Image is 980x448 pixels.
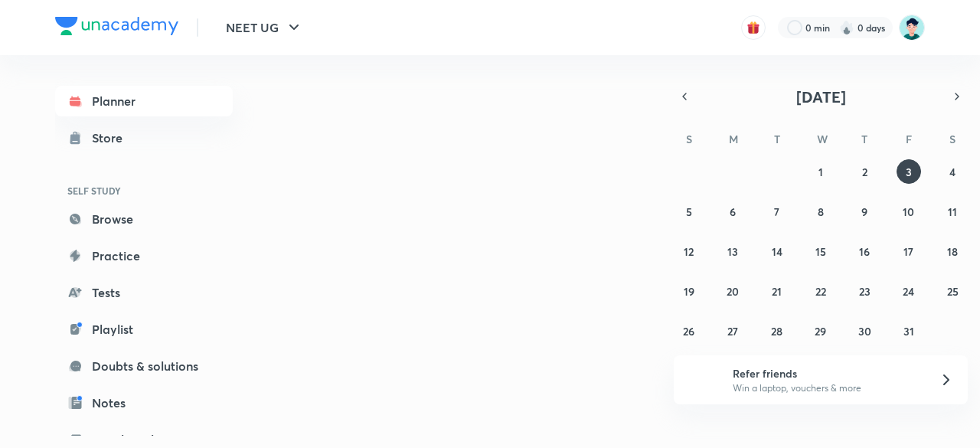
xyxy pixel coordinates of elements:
a: Playlist [55,314,233,345]
abbr: October 31, 2025 [903,324,914,338]
button: October 25, 2025 [940,279,965,303]
button: October 12, 2025 [677,239,701,263]
abbr: October 2, 2025 [862,165,867,179]
button: October 6, 2025 [720,199,745,224]
img: streak [839,20,854,35]
button: October 18, 2025 [940,239,965,263]
button: October 8, 2025 [808,199,833,224]
p: Win a laptop, vouchers & more [733,381,921,395]
button: October 3, 2025 [897,159,921,184]
button: October 7, 2025 [765,199,789,224]
abbr: October 18, 2025 [947,244,958,259]
button: October 19, 2025 [677,279,701,303]
abbr: October 30, 2025 [858,324,871,338]
button: October 10, 2025 [897,199,921,224]
img: avatar [746,21,760,34]
abbr: October 8, 2025 [818,204,824,219]
abbr: October 19, 2025 [684,284,694,299]
img: referral [686,365,717,395]
abbr: October 1, 2025 [818,165,823,179]
img: Shamas Khan [899,15,925,41]
button: avatar [741,15,766,40]
button: October 17, 2025 [897,239,921,263]
abbr: October 12, 2025 [684,244,694,259]
abbr: Tuesday [774,132,780,146]
abbr: October 11, 2025 [948,204,957,219]
abbr: Thursday [861,132,867,146]
abbr: October 27, 2025 [727,324,738,338]
button: October 9, 2025 [852,199,877,224]
button: October 5, 2025 [677,199,701,224]
button: October 27, 2025 [720,319,745,343]
abbr: October 10, 2025 [903,204,914,219]
button: October 20, 2025 [720,279,745,303]
button: October 30, 2025 [852,319,877,343]
button: October 2, 2025 [852,159,877,184]
button: October 31, 2025 [897,319,921,343]
button: October 29, 2025 [808,319,833,343]
abbr: October 9, 2025 [861,204,867,219]
abbr: October 24, 2025 [903,284,914,299]
abbr: October 29, 2025 [815,324,826,338]
button: NEET UG [217,12,312,43]
abbr: October 20, 2025 [727,284,739,299]
abbr: October 5, 2025 [686,204,692,219]
a: Planner [55,86,233,116]
abbr: October 16, 2025 [859,244,870,259]
abbr: October 17, 2025 [903,244,913,259]
a: Doubts & solutions [55,351,233,381]
button: October 4, 2025 [940,159,965,184]
button: October 22, 2025 [808,279,833,303]
button: October 1, 2025 [808,159,833,184]
button: October 24, 2025 [897,279,921,303]
img: Company Logo [55,17,178,35]
abbr: October 13, 2025 [727,244,738,259]
button: October 14, 2025 [765,239,789,263]
abbr: October 4, 2025 [949,165,955,179]
abbr: October 23, 2025 [859,284,871,299]
abbr: October 28, 2025 [771,324,782,338]
a: Browse [55,204,233,234]
a: Tests [55,277,233,308]
abbr: October 6, 2025 [730,204,736,219]
span: [DATE] [796,87,846,107]
button: October 11, 2025 [940,199,965,224]
a: Notes [55,388,233,418]
abbr: October 15, 2025 [815,244,826,259]
h6: Refer friends [733,365,921,381]
abbr: October 26, 2025 [683,324,694,338]
button: October 16, 2025 [852,239,877,263]
a: Practice [55,240,233,271]
abbr: Saturday [949,132,955,146]
button: October 28, 2025 [765,319,789,343]
abbr: October 3, 2025 [906,165,912,179]
a: Company Logo [55,17,178,39]
button: October 23, 2025 [852,279,877,303]
abbr: Friday [906,132,912,146]
abbr: October 21, 2025 [772,284,782,299]
button: October 21, 2025 [765,279,789,303]
abbr: Wednesday [817,132,828,146]
a: Store [55,123,233,153]
abbr: October 22, 2025 [815,284,826,299]
button: October 15, 2025 [808,239,833,263]
button: October 13, 2025 [720,239,745,263]
button: [DATE] [695,86,946,107]
h6: SELF STUDY [55,178,233,204]
abbr: October 7, 2025 [774,204,779,219]
div: Store [92,129,132,147]
abbr: October 25, 2025 [947,284,959,299]
abbr: Sunday [686,132,692,146]
abbr: Monday [729,132,738,146]
abbr: October 14, 2025 [772,244,782,259]
button: October 26, 2025 [677,319,701,343]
